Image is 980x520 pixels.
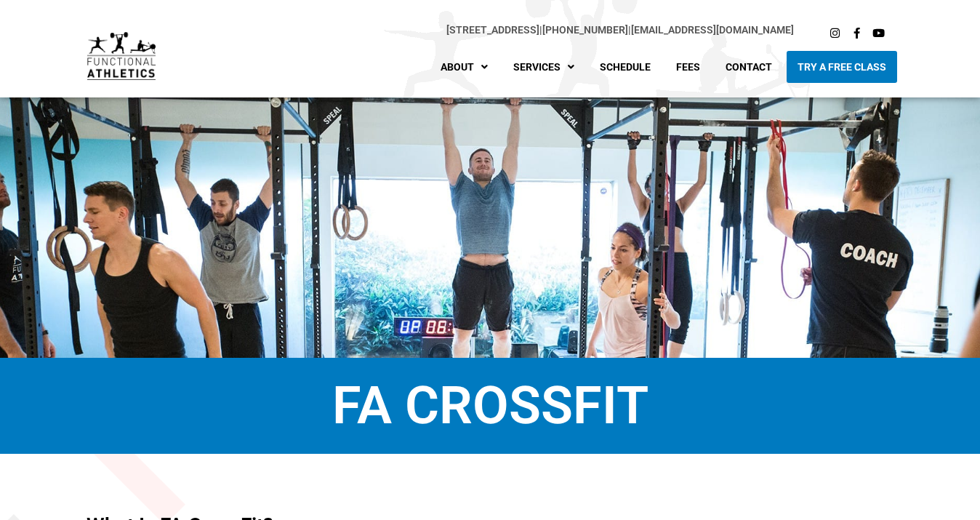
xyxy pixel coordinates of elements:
a: About [430,51,499,83]
a: [STREET_ADDRESS] [446,24,539,36]
a: [PHONE_NUMBER] [542,24,628,36]
a: Fees [665,51,711,83]
a: Try A Free Class [787,51,897,83]
span: | [446,24,542,36]
img: default-logo [87,32,156,79]
h1: FA CrossFit [22,380,958,432]
a: Services [502,51,585,83]
a: Schedule [589,51,662,83]
a: Contact [715,51,783,83]
a: [EMAIL_ADDRESS][DOMAIN_NAME] [631,24,794,36]
p: | [185,22,793,39]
